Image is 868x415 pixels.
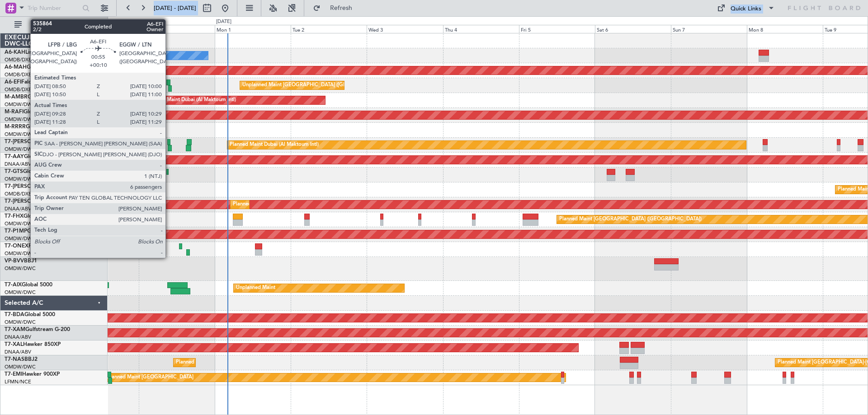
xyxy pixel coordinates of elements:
[5,169,23,174] span: T7-GTS
[291,25,367,33] div: Tue 2
[595,25,671,33] div: Sat 6
[5,214,54,219] a: T7-FHXGlobal 5000
[5,372,60,377] a: T7-EMIHawker 900XP
[230,138,319,152] div: Planned Maint Dubai (Al Maktoum Intl)
[5,214,24,219] span: T7-FHX
[5,109,24,115] span: M-RAFI
[5,124,26,130] span: M-RRRR
[5,94,28,100] span: M-AMBR
[5,342,23,347] span: T7-XAL
[519,25,595,33] div: Fri 5
[5,146,36,153] a: OMDW/DWC
[5,154,24,159] span: T7-AAY
[5,282,52,288] a: T7-AIXGlobal 5000
[5,139,88,145] a: T7-[PERSON_NAME]Global 7500
[309,1,363,15] button: Refresh
[5,124,57,130] a: M-RRRRGlobal 6000
[5,258,37,264] a: VP-BVVBBJ1
[5,312,55,317] a: T7-BDAGlobal 5000
[5,50,25,55] span: A6-KAH
[747,25,823,33] div: Mon 8
[5,349,31,355] a: DNAA/ABV
[5,228,27,234] span: T7-P1MP
[5,357,24,362] span: T7-NAS
[154,4,196,12] span: [DATE] - [DATE]
[176,356,278,369] div: Planned Maint Abuja ([PERSON_NAME] Intl)
[5,56,32,63] a: OMDB/DXB
[5,265,36,272] a: OMDW/DWC
[5,154,55,159] a: T7-AAYGlobal 7500
[109,18,125,26] div: [DATE]
[5,327,25,332] span: T7-XAM
[5,65,57,70] a: A6-MAHGlobal 7500
[5,191,32,197] a: OMDB/DXB
[216,18,231,26] div: [DATE]
[5,372,22,377] span: T7-EMI
[5,86,32,93] a: OMDB/DXB
[5,378,31,385] a: LFMN/NCE
[5,184,57,189] span: T7-[PERSON_NAME]
[5,71,32,78] a: OMDB/DXB
[5,327,70,332] a: T7-XAMGulfstream G-200
[712,1,779,15] button: Quick Links
[5,176,36,182] a: OMDW/DWC
[5,250,36,257] a: OMDW/DWC
[242,79,391,92] div: Unplanned Maint [GEOGRAPHIC_DATA] ([GEOGRAPHIC_DATA])
[5,342,61,347] a: T7-XALHawker 850XP
[215,25,291,33] div: Mon 1
[5,312,24,317] span: T7-BDA
[5,334,31,340] a: DNAA/ABV
[731,5,761,14] div: Quick Links
[5,116,36,123] a: OMDW/DWC
[443,25,519,33] div: Thu 4
[5,79,46,85] a: A6-EFIFalcon 7X
[24,22,95,28] span: All Aircraft
[233,198,322,211] div: Planned Maint Dubai (Al Maktoum Intl)
[154,93,236,107] div: AOG Maint Dubai (Al Maktoum Intl)
[5,131,36,138] a: OMDW/DWC
[5,205,31,212] a: DNAA/ABV
[10,18,98,32] button: All Aircraft
[671,25,747,33] div: Sun 7
[322,5,360,11] span: Refresh
[5,282,22,288] span: T7-AIX
[5,243,28,249] span: T7-ONEX
[5,220,36,227] a: OMDW/DWC
[107,371,193,384] div: Planned Maint [GEOGRAPHIC_DATA]
[5,139,57,145] span: T7-[PERSON_NAME]
[5,169,54,174] a: T7-GTSGlobal 7500
[236,281,275,295] div: Unplanned Maint
[5,199,57,204] span: T7-[PERSON_NAME]
[5,228,49,234] a: T7-P1MPG-650ER
[5,357,38,362] a: T7-NASBBJ2
[5,243,53,249] a: T7-ONEXFalcon 8X
[5,101,36,108] a: OMDW/DWC
[5,258,24,264] span: VP-BVV
[367,25,443,33] div: Wed 3
[5,289,36,296] a: OMDW/DWC
[28,1,80,15] input: Trip Number
[5,94,58,100] a: M-AMBRGlobal 5000
[5,109,54,115] a: M-RAFIGlobal 7500
[5,79,21,85] span: A6-EFI
[5,235,36,242] a: OMDW/DWC
[5,199,88,204] a: T7-[PERSON_NAME]Global 6000
[559,213,702,226] div: Planned Maint [GEOGRAPHIC_DATA] ([GEOGRAPHIC_DATA])
[5,184,88,189] a: T7-[PERSON_NAME]Global 6000
[5,319,36,326] a: OMDW/DWC
[139,25,215,33] div: Sun 31
[5,364,36,370] a: OMDW/DWC
[5,65,27,70] span: A6-MAH
[5,50,60,55] a: A6-KAHLineage 1000
[5,161,31,168] a: DNAA/ABV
